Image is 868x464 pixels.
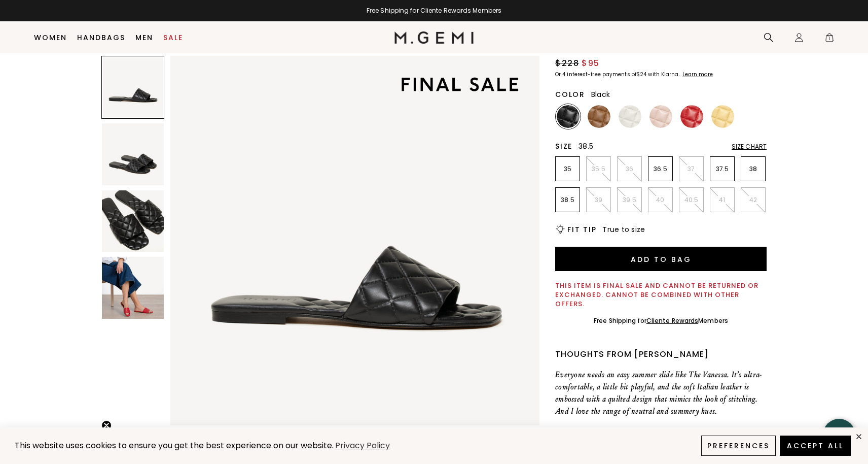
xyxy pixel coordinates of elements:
[578,141,593,151] span: 38.5
[824,35,835,45] span: 1
[102,257,164,319] img: The Vanessa
[15,440,334,451] span: This website uses cookies to ensure you get the best experience on our website.
[582,57,600,70] span: $95
[701,436,776,456] button: Preferences
[710,165,734,173] p: 37.5
[591,89,610,100] span: Black
[77,34,125,42] a: Handbags
[710,196,734,204] p: 41
[732,143,767,151] div: Size Chart
[618,196,641,204] p: 39.5
[681,72,713,78] a: Learn more
[682,71,713,78] klarna-placement-style-cta: Learn more
[170,56,539,425] img: The Vanessa
[386,62,533,107] img: final sale tag
[741,165,765,173] p: 38
[855,433,863,441] div: close
[102,190,164,252] img: The Vanessa
[555,281,767,309] div: This item is final sale and cannot be returned or exchanged. Cannot be combined with other offers.
[587,196,610,204] p: 39
[587,165,610,173] p: 35.5
[334,440,391,452] a: Privacy Policy (opens in a new tab)
[555,90,585,98] h2: Color
[135,34,153,42] a: Men
[679,196,703,204] p: 40.5
[555,247,767,271] button: Add to Bag
[555,142,572,150] h2: Size
[567,225,596,234] h2: Fit Tip
[618,165,641,173] p: 36
[648,165,672,173] p: 36.5
[602,224,645,235] span: True to size
[594,317,728,325] div: Free Shipping for Members
[636,71,646,78] klarna-placement-style-amount: $24
[556,165,580,173] p: 35
[555,57,579,70] span: $228
[648,196,672,204] p: 40
[555,369,767,417] p: Everyone needs an easy summer slide like The Vanessa. It’s ultra-comfortable, a little bit playfu...
[557,105,580,128] img: Black
[648,71,681,78] klarna-placement-style-body: with Klarna
[680,105,703,128] img: Lipstick
[102,123,164,185] img: The Vanessa
[555,348,767,360] div: Thoughts from [PERSON_NAME]
[556,196,580,204] p: 38.5
[649,105,672,128] img: Ballerina Pink
[619,105,641,128] img: Ivory
[711,105,734,128] img: Butter
[679,165,703,173] p: 37
[34,34,67,42] a: Women
[646,316,699,325] a: Cliente Rewards
[588,105,610,128] img: Tan
[394,31,474,44] img: M.Gemi
[741,196,765,204] p: 42
[163,34,183,42] a: Sale
[101,420,112,430] button: Close teaser
[555,71,636,78] klarna-placement-style-body: Or 4 interest-free payments of
[780,436,851,456] button: Accept All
